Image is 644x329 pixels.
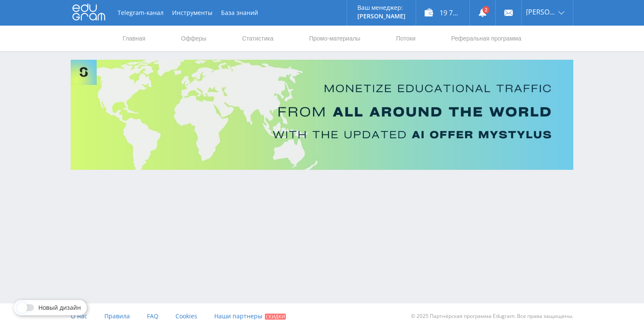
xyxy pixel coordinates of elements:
span: FAQ [147,312,158,320]
a: Правила [104,303,130,329]
a: Потоки [395,26,417,51]
span: Cookies [175,312,197,320]
a: Наши партнеры Скидки [214,303,286,329]
a: FAQ [147,303,158,329]
a: Офферы [180,26,207,51]
span: Наши партнеры [214,312,262,320]
div: © 2025 Партнёрская программа Edugram. Все права защищены. [326,303,573,329]
a: Cookies [175,303,197,329]
a: Промо-материалы [308,26,361,51]
p: Ваш менеджер: [357,4,405,11]
span: О нас [71,312,87,320]
img: Banner [71,60,573,170]
span: Скидки [265,314,286,320]
span: Правила [104,312,130,320]
a: Реферальная программа [450,26,522,51]
a: Главная [122,26,146,51]
a: Статистика [241,26,274,51]
span: Новый дизайн [38,304,81,311]
p: [PERSON_NAME] [357,13,405,20]
span: [PERSON_NAME] [526,9,556,15]
a: О нас [71,303,87,329]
